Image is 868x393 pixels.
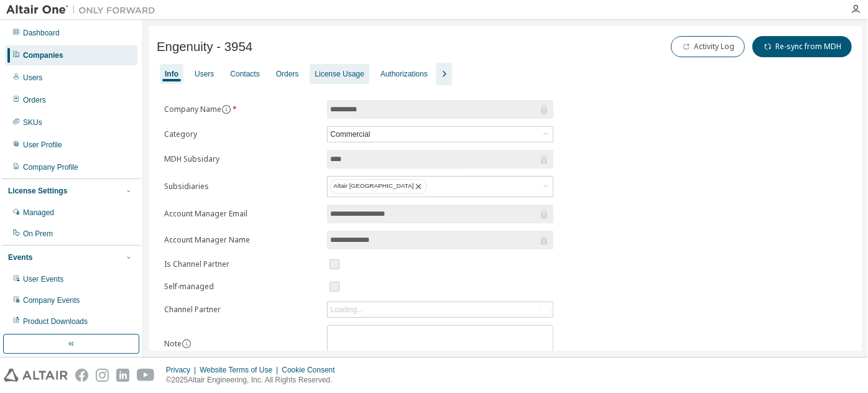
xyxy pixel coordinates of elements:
div: Website Terms of Use [200,365,282,375]
div: Managed [23,208,54,218]
div: Commercial [328,127,372,141]
label: Is Channel Partner [164,259,320,269]
div: Orders [276,69,299,79]
img: youtube.svg [137,369,155,382]
div: Product Downloads [23,317,88,326]
img: facebook.svg [75,369,88,382]
label: Self-managed [164,282,320,292]
div: Companies [23,50,63,60]
div: Cookie Consent [282,365,342,375]
div: Company Events [23,295,80,305]
div: Orders [23,95,46,105]
div: Company Profile [23,162,78,172]
div: On Prem [23,229,53,239]
div: Commercial [328,127,553,142]
p: © 2025 Altair Engineering, Inc. All Rights Reserved. [166,375,343,386]
button: Activity Log [671,36,745,57]
label: Category [164,129,320,139]
label: Subsidiaries [164,182,320,192]
span: Engenuity - 3954 [157,40,252,54]
label: Account Manager Email [164,209,320,219]
label: Account Manager Name [164,235,320,245]
img: Altair One [6,4,162,16]
div: Loading... [330,305,363,315]
label: MDH Subsidary [164,154,320,164]
div: Loading... [328,302,553,317]
div: Users [195,69,214,79]
div: Info [165,69,178,79]
div: User Profile [23,140,62,150]
div: Altair [GEOGRAPHIC_DATA] [328,177,553,196]
div: License Settings [8,186,67,196]
div: Dashboard [23,28,60,38]
img: altair_logo.svg [4,369,68,382]
button: Re-sync from MDH [752,36,852,57]
div: User Events [23,274,63,284]
div: License Usage [315,69,364,79]
label: Company Name [164,104,320,114]
div: Authorizations [381,69,428,79]
button: information [182,339,192,349]
div: Privacy [166,365,200,375]
label: Channel Partner [164,305,320,315]
div: SKUs [23,118,42,127]
div: Altair [GEOGRAPHIC_DATA] [330,179,427,194]
img: instagram.svg [96,369,109,382]
button: information [221,104,231,114]
img: linkedin.svg [116,369,129,382]
div: Users [23,73,42,83]
div: Contacts [230,69,259,79]
div: Events [8,252,32,262]
label: Note [164,338,182,349]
